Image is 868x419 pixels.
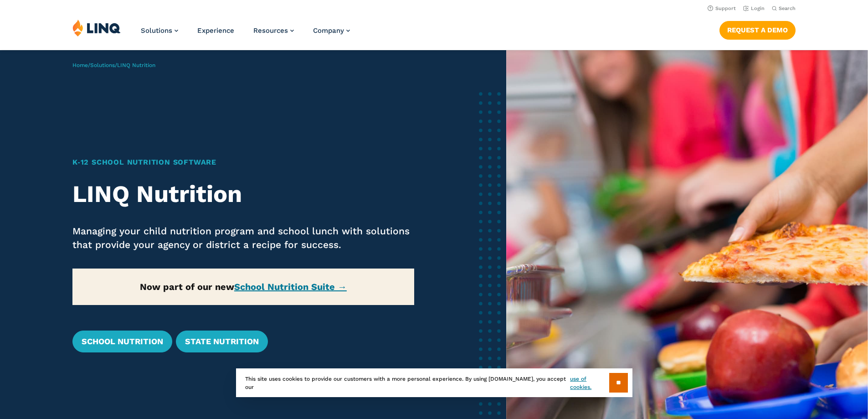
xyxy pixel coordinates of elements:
[719,21,796,39] a: Request a Demo
[72,331,172,352] a: School Nutrition
[72,62,155,68] span: / /
[779,5,796,11] span: Search
[197,26,234,35] a: Experience
[117,62,155,68] span: LINQ Nutrition
[72,157,415,168] h1: K‑12 School Nutrition Software
[708,5,736,11] a: Support
[236,368,632,397] div: This site uses cookies to provide our customers with a more personal experience. By using [DOMAIN...
[90,62,115,68] a: Solutions
[313,26,344,35] span: Company
[772,5,796,12] button: Open Search Bar
[253,26,288,35] span: Resources
[141,26,172,35] span: Solutions
[72,224,415,252] p: Managing your child nutrition program and school lunch with solutions that provide your agency or...
[176,331,268,352] a: State Nutrition
[570,375,609,391] a: use of cookies.
[313,26,350,35] a: Company
[719,19,796,39] nav: Button Navigation
[234,281,347,292] a: School Nutrition Suite →
[141,26,178,35] a: Solutions
[140,281,347,292] strong: Now part of our new
[743,5,765,11] a: Login
[72,19,121,36] img: LINQ | K‑12 Software
[72,180,242,208] strong: LINQ Nutrition
[141,19,350,49] nav: Primary Navigation
[253,26,294,35] a: Resources
[72,62,88,68] a: Home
